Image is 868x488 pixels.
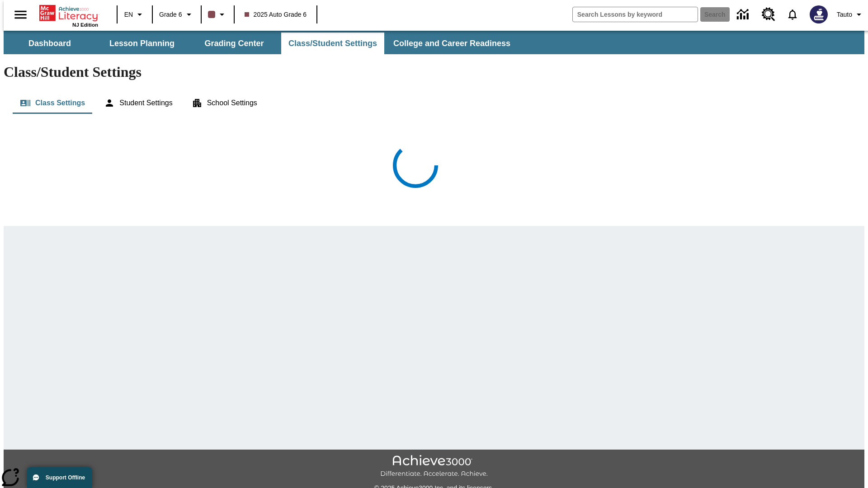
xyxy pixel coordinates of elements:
[39,3,98,28] div: Home
[97,92,179,114] button: Student Settings
[380,455,488,478] img: Achieve3000 Differentiate Accelerate Achieve
[39,4,98,22] a: Home
[159,10,182,19] span: Grade 6
[156,6,198,23] button: Grade: Grade 6, Select a grade
[4,33,519,54] div: SubNavbar
[204,6,231,23] button: Class color is dark brown. Change class color
[97,33,187,54] button: Lesson Planning
[833,6,868,23] button: Profile/Settings
[281,33,384,54] button: Class/Student Settings
[7,1,34,28] button: Open side menu
[46,474,85,481] span: Support Offline
[27,467,92,488] button: Support Offline
[804,3,833,26] button: Select a new avatar
[4,31,864,54] div: SubNavbar
[731,2,756,27] a: Data Center
[245,10,307,19] span: 2025 Auto Grade 6
[810,5,828,23] img: Avatar
[4,64,864,80] h1: Class/Student Settings
[781,3,804,26] a: Notifications
[184,92,264,114] button: School Settings
[13,92,92,114] button: Class Settings
[13,92,855,114] div: Class/Student Settings
[120,6,149,23] button: Language: EN, Select a language
[189,33,279,54] button: Grading Center
[573,7,698,22] input: search field
[124,10,133,19] span: EN
[72,22,98,28] span: NJ Edition
[837,10,852,19] span: Tauto
[756,2,781,27] a: Resource Center, Will open in new tab
[386,33,518,54] button: College and Career Readiness
[5,33,95,54] button: Dashboard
